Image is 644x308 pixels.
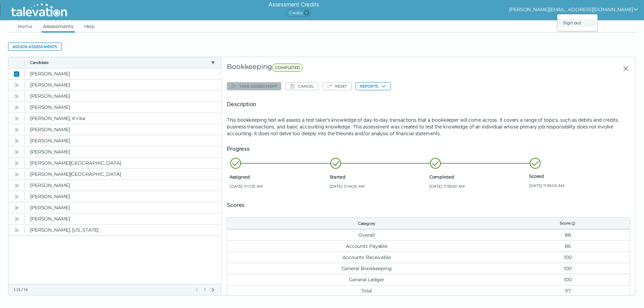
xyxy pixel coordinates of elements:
span: Assigned [230,174,327,180]
h5: Scores [227,201,630,209]
button: Next Page [210,287,216,292]
cds-icon: Open [14,105,19,110]
cds-icon: Open [14,149,19,155]
cds-icon: Open [14,82,19,88]
span: Started [330,174,427,180]
td: 86 [506,240,630,252]
span: 0 [304,10,309,16]
div: 1-15 / 19 [14,287,190,292]
cds-icon: Open [14,172,19,177]
a: Home [16,20,33,32]
cds-icon: Open [14,138,19,144]
clr-dg-cell: [PERSON_NAME] [25,102,221,113]
clr-dg-cell: [PERSON_NAME] [25,124,221,135]
cds-icon: Open [14,161,19,166]
button: Open [13,204,21,212]
div: Bookkeeping [227,63,461,75]
button: Open [13,103,21,111]
clr-dg-cell: [PERSON_NAME] [25,68,221,79]
button: Open [13,114,21,122]
clr-dg-cell: [PERSON_NAME], [US_STATE] [25,224,221,235]
span: [DATE] 11:11:35 AM [230,184,327,189]
h5: Description [227,100,630,109]
span: Credits [286,9,311,17]
td: 97 [506,285,630,296]
button: Open [13,137,21,145]
p: This bookkeeping test will assess a test taker's knowledge of day-to-day transactions that a book... [227,117,630,137]
cds-icon: Open [14,205,19,211]
button: show user actions [509,5,639,14]
clr-dg-cell: [PERSON_NAME] [25,213,221,224]
span: Completed [429,174,526,180]
button: Open [13,226,21,234]
clr-dg-cell: [PERSON_NAME], K'rika [25,113,221,124]
cds-icon: Open [14,216,19,222]
cds-icon: Open [14,116,19,121]
button: Take assessment [227,82,281,90]
span: 1 [204,287,206,292]
clr-dg-cell: [PERSON_NAME] [25,135,221,146]
td: Overall [227,229,506,240]
button: candidate filter [210,60,216,65]
td: 100 [506,274,630,285]
clr-dg-cell: [PERSON_NAME][GEOGRAPHIC_DATA] [25,158,221,168]
td: 88 [506,229,630,240]
span: COMPLETED [272,64,303,72]
h6: Assessment Credits [268,1,319,9]
button: Open [13,215,21,223]
td: Total [227,285,506,296]
div: Sign out [557,19,597,27]
cds-icon: Close [14,71,19,77]
clr-dg-cell: [PERSON_NAME][GEOGRAPHIC_DATA] [25,169,221,180]
span: Scored [529,173,626,179]
td: Accounts Receivable [227,252,506,263]
button: Close [13,70,21,78]
th: Score [506,218,630,229]
button: Open [13,92,21,100]
cds-icon: Open [14,194,19,199]
button: Reset [323,82,352,90]
button: Open [13,125,21,134]
img: Talevation_Logo_Transparent_white.png [8,2,70,19]
clr-dg-cell: [PERSON_NAME] [25,79,221,90]
button: Close [617,63,630,75]
th: Category [227,218,506,229]
td: Accounts Payable [227,240,506,252]
clr-dg-cell: [PERSON_NAME] [25,180,221,191]
span: [DATE] 11:44:25 AM [330,184,427,189]
button: Open [13,170,21,178]
a: Assessments [42,20,75,32]
span: [DATE] 11:59:00 AM [529,183,626,188]
cds-icon: Open [14,228,19,233]
h5: Progress [227,145,630,153]
button: Candidate [30,60,208,65]
clr-dg-cell: [PERSON_NAME] [25,91,221,101]
button: Open [13,192,21,200]
button: Open [13,148,21,156]
td: General Ledger [227,274,506,285]
a: Help [83,20,96,32]
td: General Bookkeeping [227,263,506,274]
span: [DATE] 11:59:00 AM [429,184,526,189]
clr-dg-cell: [PERSON_NAME] [25,202,221,213]
button: Assign assessments [8,43,62,51]
td: 100 [506,252,630,263]
clr-dg-cell: [PERSON_NAME] [25,191,221,202]
button: Previous Page [194,287,199,292]
cds-icon: Open [14,127,19,133]
button: Open [13,81,21,89]
button: Cancel [285,82,318,90]
button: Open [13,159,21,167]
button: Open [13,181,21,189]
td: 100 [506,263,630,274]
cds-icon: Open [14,183,19,188]
cds-icon: Open [14,94,19,99]
button: Reports [356,82,391,90]
clr-dg-cell: [PERSON_NAME] [25,146,221,157]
